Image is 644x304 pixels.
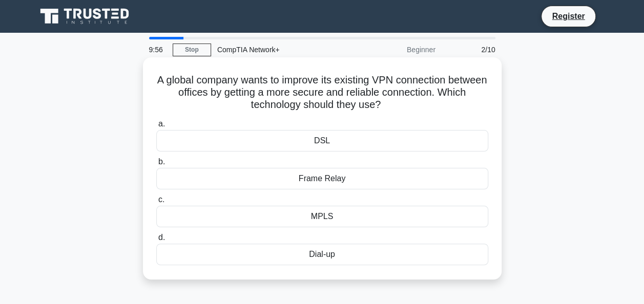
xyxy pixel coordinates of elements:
div: 2/10 [442,39,502,60]
a: Register [546,10,591,23]
a: Stop [173,44,211,56]
div: CompTIA Network+ [211,39,352,60]
div: Dial-up [156,244,488,265]
span: d. [158,233,165,242]
div: Frame Relay [156,168,488,189]
div: 9:56 [143,39,173,60]
div: Beginner [352,39,442,60]
span: b. [158,157,165,166]
h5: A global company wants to improve its existing VPN connection between offices by getting a more s... [155,74,489,112]
span: a. [158,119,165,128]
div: MPLS [156,206,488,227]
span: c. [158,195,164,204]
div: DSL [156,130,488,151]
